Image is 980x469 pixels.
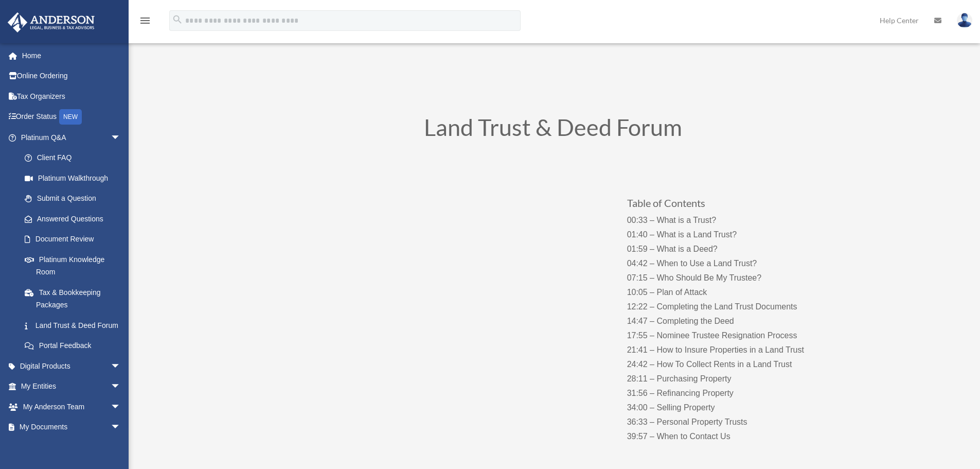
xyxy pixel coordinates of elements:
[111,376,131,397] span: arrow_drop_down
[957,13,972,28] img: User Pic
[14,209,136,229] a: Answered Questions
[172,14,183,25] i: search
[627,213,830,444] p: 00:33 – What is a Trust? 01:40 – What is a Land Trust? 01:59 – What is a Deed? 04:42 – When to Us...
[7,66,136,86] a: Online Ordering
[111,396,131,418] span: arrow_drop_down
[59,109,82,125] div: NEW
[14,336,136,356] a: Portal Feedback
[7,107,136,128] a: Order StatusNEW
[139,14,151,27] i: menu
[111,417,131,438] span: arrow_drop_down
[7,356,136,376] a: Digital Productsarrow_drop_down
[5,12,98,32] img: Anderson Advisors Platinum Portal
[7,396,136,417] a: My Anderson Teamarrow_drop_down
[14,148,136,168] a: Client FAQ
[111,127,131,148] span: arrow_drop_down
[14,315,131,336] a: Land Trust & Deed Forum
[275,116,831,144] h1: Land Trust & Deed Forum
[7,45,136,66] a: Home
[7,417,136,438] a: My Documentsarrow_drop_down
[14,282,136,315] a: Tax & Bookkeeping Packages
[14,188,136,209] a: Submit a Question
[7,86,136,107] a: Tax Organizers
[627,198,830,213] h3: Table of Contents
[14,249,136,282] a: Platinum Knowledge Room
[111,356,131,377] span: arrow_drop_down
[139,18,151,27] a: menu
[14,229,136,250] a: Document Review
[7,127,136,148] a: Platinum Q&Aarrow_drop_down
[14,168,136,188] a: Platinum Walkthrough
[7,376,136,397] a: My Entitiesarrow_drop_down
